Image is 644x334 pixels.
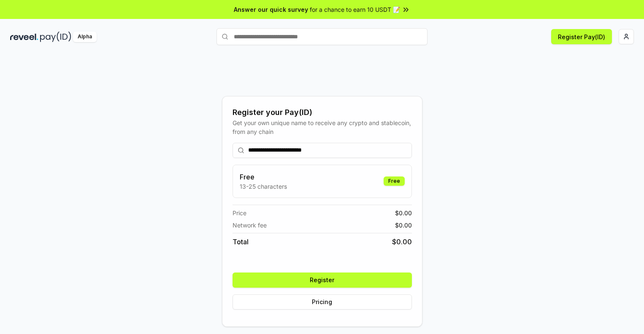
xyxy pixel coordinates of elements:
[233,273,412,288] button: Register
[73,32,97,42] div: Alpha
[10,32,38,42] img: reveel_dark
[233,221,267,230] span: Network fee
[40,32,71,42] img: pay_id
[233,294,412,310] button: Pricing
[240,182,287,191] p: 13-25 characters
[395,208,412,217] span: $ 0.00
[384,176,405,186] div: Free
[233,118,412,136] div: Get your own unique name to receive any crypto and stablecoin, from any chain
[233,208,246,217] span: Price
[392,237,412,247] span: $ 0.00
[310,5,400,14] span: for a chance to earn 10 USDT 📝
[551,29,612,44] button: Register Pay(ID)
[233,237,249,247] span: Total
[233,107,412,118] div: Register your Pay(ID)
[240,172,287,182] h3: Free
[395,221,412,230] span: $ 0.00
[234,5,308,14] span: Answer our quick survey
